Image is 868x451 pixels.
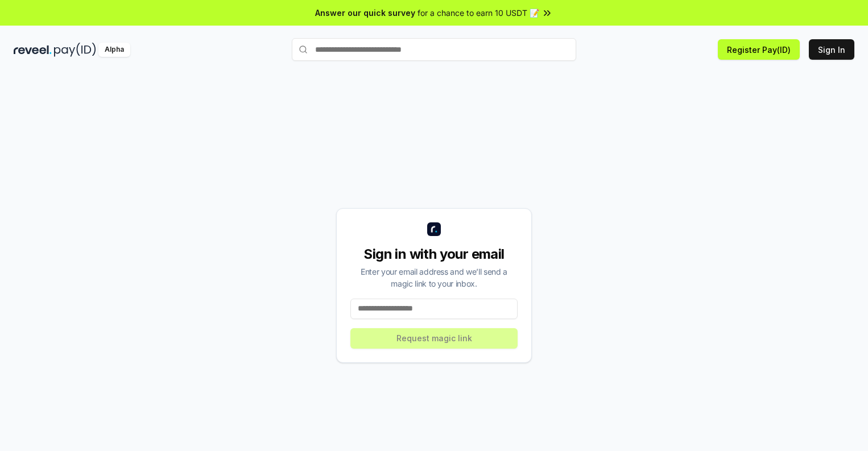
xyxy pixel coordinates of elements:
div: Alpha [98,43,130,57]
div: Sign in with your email [350,245,518,263]
button: Sign In [809,39,854,60]
img: reveel_dark [14,43,52,57]
span: Answer our quick survey [315,7,415,19]
img: logo_small [427,222,441,236]
span: for a chance to earn 10 USDT 📝 [418,7,539,19]
img: pay_id [54,43,96,57]
button: Register Pay(ID) [718,39,800,60]
div: Enter your email address and we’ll send a magic link to your inbox. [350,266,518,289]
